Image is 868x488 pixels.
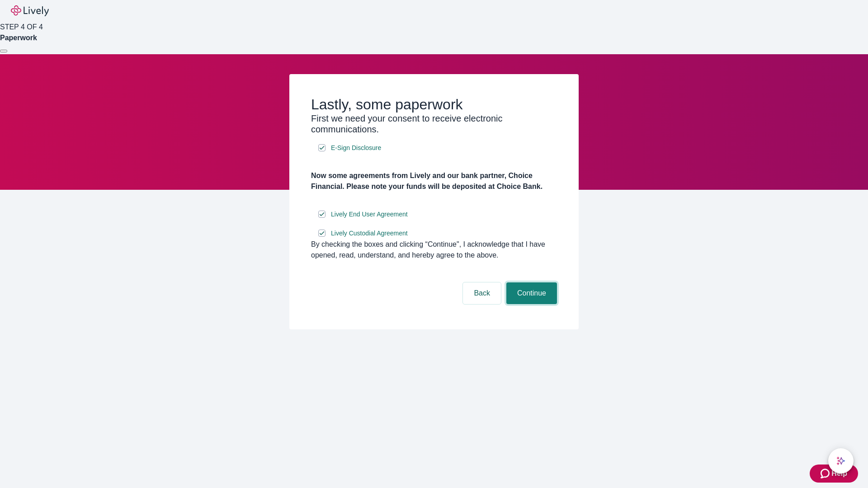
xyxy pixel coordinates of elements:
[311,170,557,192] h4: Now some agreements from Lively and our bank partner, Choice Financial. Please note your funds wi...
[311,113,557,135] h3: First we need your consent to receive electronic communications.
[331,143,381,153] span: E-Sign Disclosure
[311,96,557,113] h2: Lastly, some paperwork
[828,448,854,474] button: chat
[810,465,858,483] button: Zendesk support iconHelp
[329,209,410,220] a: e-sign disclosure document
[821,468,831,479] svg: Zendesk support icon
[506,282,557,304] button: Continue
[831,468,847,479] span: Help
[311,239,557,261] div: By checking the boxes and clicking “Continue", I acknowledge that I have opened, read, understand...
[463,282,501,304] button: Back
[331,210,408,219] span: Lively End User Agreement
[11,5,49,16] img: Lively
[331,229,408,238] span: Lively Custodial Agreement
[329,142,383,154] a: e-sign disclosure document
[836,456,845,465] svg: Lively AI Assistant
[329,228,410,239] a: e-sign disclosure document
